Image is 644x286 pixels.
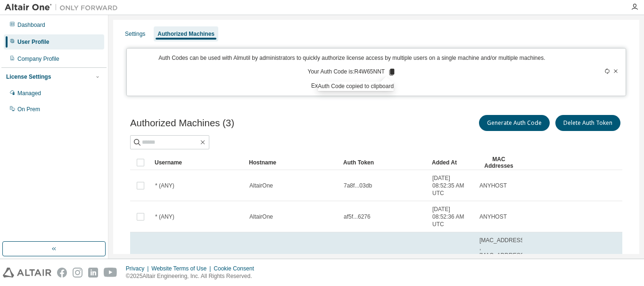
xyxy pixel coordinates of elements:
span: AltairOne [249,182,273,189]
div: Added At [432,155,471,170]
img: Altair One [5,3,123,12]
div: Settings [125,30,145,38]
span: * (ANY) [155,182,174,189]
span: 7a8f...03db [344,182,372,189]
span: * (ANY) [155,213,174,221]
span: [DATE] 08:52:36 AM UTC [432,205,471,228]
p: Your Auth Code is: R4W65NNT [308,68,396,76]
span: AltairOne [249,213,273,221]
span: ANYHOST [479,182,507,189]
img: altair_logo.svg [3,268,51,278]
p: Expires in 11 minutes, 52 seconds [132,82,571,90]
div: Username [155,155,241,170]
div: User Profile [17,38,49,46]
div: Hostname [249,155,336,170]
div: Auth Token [343,155,424,170]
div: License Settings [6,73,51,81]
div: On Prem [17,106,40,113]
div: Privacy [126,265,151,272]
div: Company Profile [17,55,59,63]
p: Auth Codes can be used with Almutil by administrators to quickly authorize license access by mult... [132,54,571,62]
p: © 2025 Altair Engineering, Inc. All Rights Reserved. [126,272,260,280]
div: Authorized Machines [157,30,215,38]
button: Delete Auth Token [555,115,620,131]
span: af5f...6276 [344,213,371,221]
img: youtube.svg [104,268,117,278]
img: facebook.svg [57,268,67,278]
img: instagram.svg [73,268,83,278]
div: Cookie Consent [214,265,259,272]
div: Website Terms of Use [151,265,214,272]
span: ANYHOST [479,213,507,221]
button: Generate Auth Code [479,115,550,131]
img: linkedin.svg [88,268,98,278]
span: Authorized Machines (3) [130,118,234,129]
div: Auth Code copied to clipboard [318,82,394,91]
div: MAC Addresses [479,155,519,170]
div: Managed [17,90,41,97]
div: Dashboard [17,21,45,29]
span: [DATE] 08:52:35 AM UTC [432,174,471,197]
